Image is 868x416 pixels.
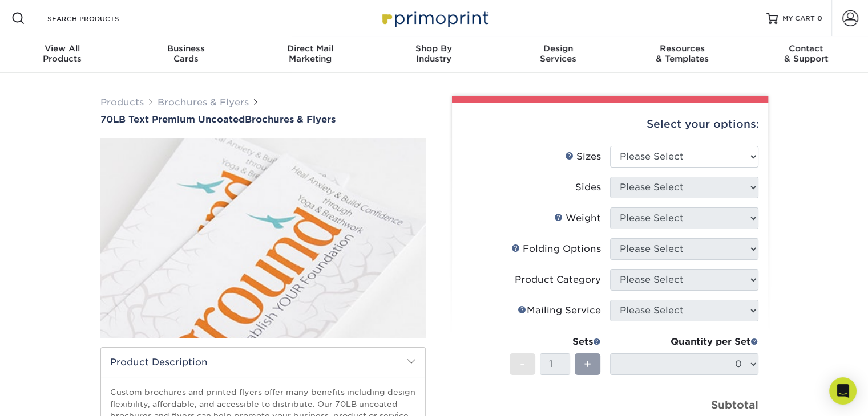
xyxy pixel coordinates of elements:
span: 0 [817,14,822,22]
div: Folding Options [511,242,601,256]
span: Business [124,43,248,54]
span: Shop By [372,43,496,54]
div: Sides [575,181,601,194]
div: Sizes [565,150,601,164]
span: Design [496,43,620,54]
a: Direct MailMarketing [248,36,372,73]
span: MY CART [782,14,815,23]
a: 70LB Text Premium UncoatedBrochures & Flyers [100,114,426,125]
a: Products [100,97,144,108]
a: DesignServices [496,36,620,73]
span: + [584,356,591,373]
div: Cards [124,43,248,64]
div: Mailing Service [518,304,601,317]
div: Sets [510,335,601,349]
div: & Support [744,43,868,64]
div: & Templates [620,43,744,64]
span: - [520,356,525,373]
span: 70LB Text Premium Uncoated [100,114,245,125]
div: Weight [554,211,601,225]
div: Industry [372,43,496,64]
a: Contact& Support [744,36,868,73]
div: Select your options: [461,103,759,146]
strong: Subtotal [711,398,758,411]
div: Quantity per Set [610,335,758,349]
img: Primoprint [377,6,491,30]
span: Contact [744,43,868,54]
div: Marketing [248,43,372,64]
a: Resources& Templates [620,36,744,73]
div: Open Intercom Messenger [829,377,857,405]
span: Direct Mail [248,43,372,54]
h2: Product Description [101,348,425,377]
span: Resources [620,43,744,54]
a: BusinessCards [124,36,248,73]
div: Product Category [515,273,601,287]
input: SEARCH PRODUCTS..... [46,11,158,25]
a: Shop ByIndustry [372,36,496,73]
img: 70LB Text<br/>Premium Uncoated 01 [100,126,426,350]
div: Services [496,43,620,64]
h1: Brochures & Flyers [100,114,426,125]
a: Brochures & Flyers [158,97,249,108]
